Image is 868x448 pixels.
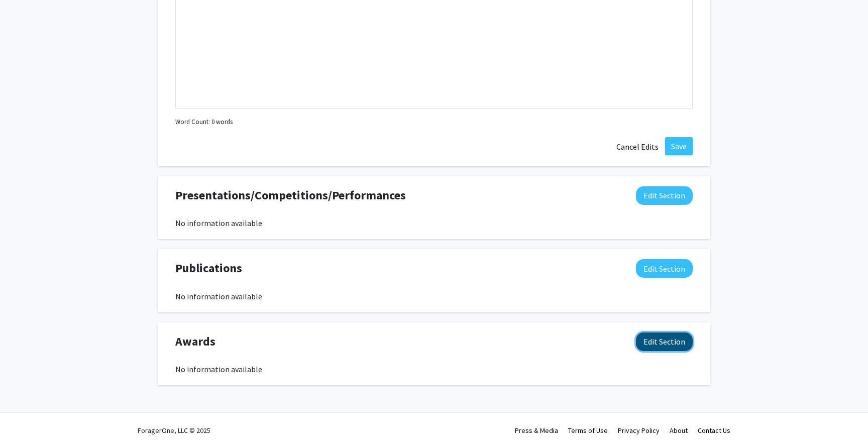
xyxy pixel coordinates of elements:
[698,426,730,435] a: Contact Us
[175,186,406,204] span: Presentations/Competitions/Performances
[175,363,693,375] div: No information available
[515,426,558,435] a: Press & Media
[670,426,688,435] a: About
[175,117,233,127] small: Word Count: 0 words
[568,426,608,435] a: Terms of Use
[175,332,215,351] span: Awards
[636,186,693,205] button: Edit Presentations/Competitions/Performances
[175,217,693,229] div: No information available
[618,426,660,435] a: Privacy Policy
[636,259,693,278] button: Edit Publications
[175,290,693,302] div: No information available
[610,137,665,156] button: Cancel Edits
[665,137,693,155] button: Save
[8,403,43,440] iframe: Chat
[138,413,210,448] div: ForagerOne, LLC © 2025
[636,332,693,351] button: Edit Awards
[175,259,242,277] span: Publications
